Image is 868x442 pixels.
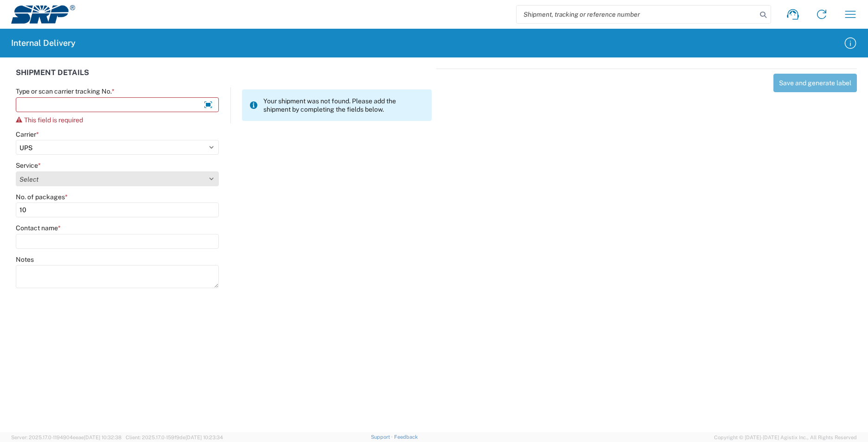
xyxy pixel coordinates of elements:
img: srp [11,5,75,24]
label: Notes [16,255,34,264]
h2: Internal Delivery [11,38,76,49]
span: This field is required [24,116,83,124]
span: Server: 2025.17.0-1194904eeae [11,435,121,440]
a: Support [371,434,394,440]
div: SHIPMENT DETAILS [16,69,432,87]
a: Feedback [394,434,418,440]
label: Contact name [16,224,61,232]
span: Client: 2025.17.0-159f9de [126,435,223,440]
span: Your shipment was not found. Please add the shipment by completing the fields below. [263,97,424,114]
span: [DATE] 10:32:38 [84,435,121,440]
span: Copyright © [DATE]-[DATE] Agistix Inc., All Rights Reserved [714,433,857,442]
label: Service [16,161,41,170]
label: Type or scan carrier tracking No. [16,87,115,95]
label: Carrier [16,130,39,139]
label: No. of packages [16,193,68,201]
input: Shipment, tracking or reference number [517,6,757,23]
span: [DATE] 10:23:34 [185,435,223,440]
